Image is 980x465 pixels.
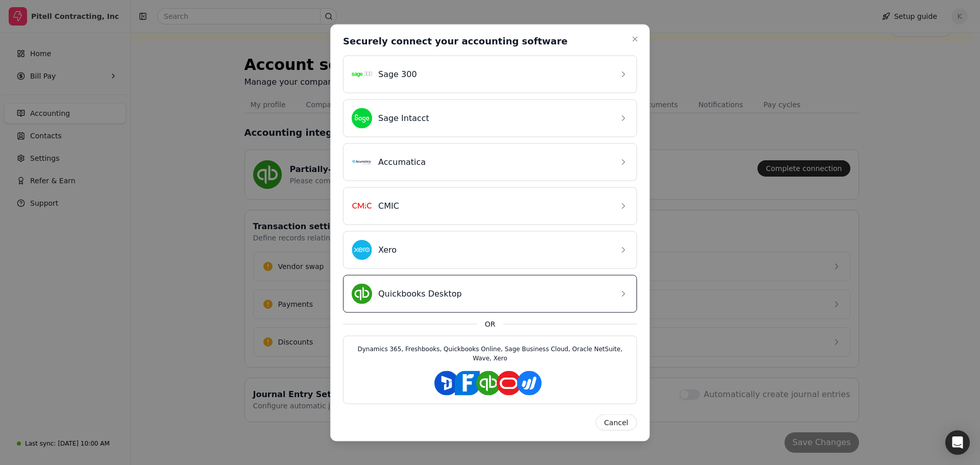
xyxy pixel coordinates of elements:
[352,108,612,128] div: Sage Intacct
[352,283,612,304] div: Quickbooks Desktop
[352,239,612,260] div: Xero
[596,414,637,430] button: Cancel
[352,344,628,364] div: Dynamics 365, Freshbooks, Quickbooks Online, Sage Business Cloud, Oracle NetSuite, Wave, Xero
[352,152,612,172] div: Accumatica
[343,35,568,47] h2: Securely connect your accounting software
[485,319,496,329] span: OR
[352,64,612,84] div: Sage 300
[352,195,612,216] div: CMIC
